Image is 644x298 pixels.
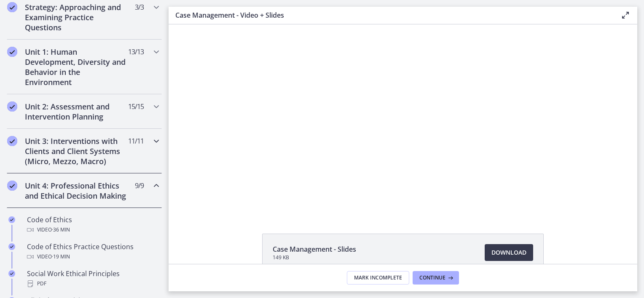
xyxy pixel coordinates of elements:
div: PDF [27,279,158,289]
i: Completed [7,47,17,57]
h2: Unit 1: Human Development, Diversity and Behavior in the Environment [25,47,128,87]
span: Mark Incomplete [354,274,402,281]
i: Completed [7,181,17,191]
i: Completed [7,136,17,146]
span: 9 / 9 [135,181,144,191]
button: Mark Incomplete [347,271,409,285]
span: 149 KB [273,254,356,261]
h2: Unit 3: Interventions with Clients and Client Systems (Micro, Mezzo, Macro) [25,136,128,166]
span: Case Management - Slides [273,244,356,254]
h2: Unit 2: Assessment and Intervention Planning [25,101,128,122]
span: 3 / 3 [135,2,144,12]
div: Video [27,225,158,235]
a: Download [485,244,533,261]
h3: Case Management - Video + Slides [175,10,607,20]
i: Completed [8,243,15,250]
span: Continue [419,274,445,281]
i: Completed [8,270,15,277]
span: · 19 min [52,252,70,262]
h2: Strategy: Approaching and Examining Practice Questions [25,2,128,32]
i: Completed [7,101,17,112]
iframe: Video Lesson [169,24,637,214]
div: Social Work Ethical Principles [27,269,158,289]
span: Download [491,247,526,258]
h2: Unit 4: Professional Ethics and Ethical Decision Making [25,181,128,201]
i: Completed [7,2,17,12]
i: Completed [8,216,15,223]
div: Code of Ethics [27,215,158,235]
button: Continue [413,271,459,285]
span: 11 / 11 [128,136,144,146]
div: Video [27,252,158,262]
span: 15 / 15 [128,101,144,112]
span: · 36 min [52,225,70,235]
span: 13 / 13 [128,47,144,57]
div: Code of Ethics Practice Questions [27,242,158,262]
